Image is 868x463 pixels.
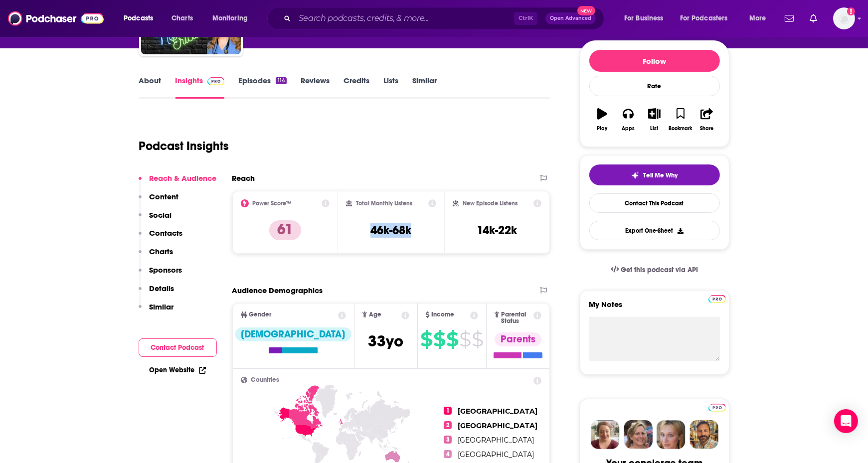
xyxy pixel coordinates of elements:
[150,366,206,374] a: Open Website
[139,302,174,320] button: Similar
[412,76,437,99] a: Similar
[472,331,483,347] span: $
[495,332,541,346] div: Parents
[124,11,153,25] span: Podcasts
[589,221,720,240] button: Export One-Sheet
[301,76,330,99] a: Reviews
[139,173,217,192] button: Reach & Audience
[694,102,719,138] button: Share
[150,284,174,293] p: Details
[641,102,667,138] button: List
[433,331,445,347] span: $
[674,10,742,26] button: open menu
[624,420,653,449] img: Barbara Profile
[806,10,821,27] a: Show notifications dropdown
[150,210,172,220] p: Social
[444,450,452,458] span: 4
[175,76,225,99] a: InsightsPodchaser Pro
[459,331,471,347] span: $
[165,10,199,26] a: Charts
[690,420,718,449] img: Jon Profile
[356,200,412,207] h2: Total Monthly Listens
[150,192,179,201] p: Content
[589,164,720,185] button: tell me why sparkleTell Me Why
[383,76,398,99] a: Lists
[139,192,179,210] button: Content
[622,126,635,132] div: Apps
[150,302,174,311] p: Similar
[700,126,713,132] div: Share
[344,76,369,99] a: Credits
[615,102,641,138] button: Apps
[477,223,518,238] h3: 14k-22k
[249,311,272,318] span: Gender
[444,407,452,415] span: 1
[651,126,659,132] div: List
[276,77,286,84] div: 114
[212,11,248,25] span: Monitoring
[295,10,514,26] input: Search podcasts, credits, & more...
[591,420,620,449] img: Sydney Profile
[444,436,452,444] span: 3
[589,300,720,317] label: My Notes
[708,404,726,412] img: Podchaser Pro
[589,76,720,96] div: Rate
[269,220,301,240] p: 61
[669,126,692,132] div: Bookmark
[253,200,292,207] h2: Power Score™
[8,9,104,28] img: Podchaser - Follow, Share and Rate Podcasts
[432,311,455,318] span: Income
[458,407,537,416] span: [GEOGRAPHIC_DATA]
[631,171,639,179] img: tell me why sparkle
[577,6,595,15] span: New
[749,11,766,25] span: More
[139,247,174,265] button: Charts
[680,11,728,25] span: For Podcasters
[444,421,452,429] span: 2
[458,450,534,459] span: [GEOGRAPHIC_DATA]
[139,265,182,284] button: Sponsors
[251,377,280,383] span: Countries
[781,10,798,27] a: Show notifications dropdown
[597,126,607,132] div: Play
[643,171,678,179] span: Tell Me Why
[463,200,518,207] h2: New Episode Listens
[139,76,162,99] a: About
[833,7,855,29] span: Logged in as patiencebaldacci
[847,7,855,15] svg: Add a profile image
[550,16,591,21] span: Open Advanced
[545,12,596,24] button: Open AdvancedNew
[603,258,706,282] a: Get this podcast via API
[833,7,855,29] img: User Profile
[150,228,183,238] p: Contacts
[589,50,720,72] button: Follow
[708,402,726,412] a: Pro website
[139,338,217,357] button: Contact Podcast
[277,7,614,30] div: Search podcasts, credits, & more...
[708,295,726,303] img: Podchaser Pro
[368,331,403,351] span: 33 yo
[139,139,229,154] h1: Podcast Insights
[589,102,615,138] button: Play
[207,77,225,85] img: Podchaser Pro
[150,265,182,275] p: Sponsors
[589,193,720,213] a: Contact This Podcast
[150,247,174,256] p: Charts
[235,327,351,341] div: [DEMOGRAPHIC_DATA]
[232,173,255,183] h2: Reach
[458,436,534,445] span: [GEOGRAPHIC_DATA]
[139,228,183,247] button: Contacts
[446,331,458,347] span: $
[369,311,381,318] span: Age
[370,223,411,238] h3: 46k-68k
[657,420,686,449] img: Jules Profile
[624,11,664,25] span: For Business
[742,10,779,26] button: open menu
[708,294,726,303] a: Pro website
[834,409,858,433] div: Open Intercom Messenger
[458,421,537,430] span: [GEOGRAPHIC_DATA]
[668,102,694,138] button: Bookmark
[172,11,193,25] span: Charts
[514,12,537,25] span: Ctrl K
